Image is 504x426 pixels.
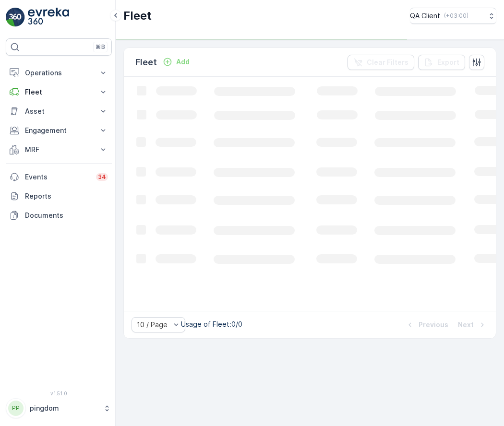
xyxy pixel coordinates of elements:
[6,8,25,27] img: logo
[8,401,24,416] div: PP
[410,11,440,21] p: QA Client
[25,191,108,201] p: Reports
[457,319,488,331] button: Next
[28,8,69,27] img: logo_light-DOdMpM7g.png
[418,55,465,70] button: Export
[25,145,93,154] p: MRF
[98,173,106,181] p: 34
[25,87,93,97] p: Fleet
[123,8,152,24] p: Fleet
[25,172,90,182] p: Events
[6,121,112,140] button: Engagement
[25,106,93,116] p: Asset
[348,55,414,70] button: Clear Filters
[404,319,449,331] button: Previous
[6,206,112,225] a: Documents
[367,58,408,67] p: Clear Filters
[30,403,98,413] p: pingdom
[419,320,448,330] p: Previous
[25,211,108,220] p: Documents
[159,56,193,68] button: Add
[6,390,112,396] span: v 1.51.0
[181,319,242,329] p: Usage of Fleet : 0/0
[176,57,190,67] p: Add
[6,63,112,83] button: Operations
[6,398,112,418] button: PPpingdom
[6,187,112,206] a: Reports
[25,126,93,135] p: Engagement
[458,320,474,330] p: Next
[437,58,459,67] p: Export
[6,83,112,102] button: Fleet
[96,43,105,51] p: ⌘B
[25,68,93,78] p: Operations
[410,8,496,24] button: QA Client(+03:00)
[444,12,468,20] p: ( +03:00 )
[6,167,112,187] a: Events34
[6,102,112,121] button: Asset
[135,56,157,69] p: Fleet
[6,140,112,159] button: MRF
